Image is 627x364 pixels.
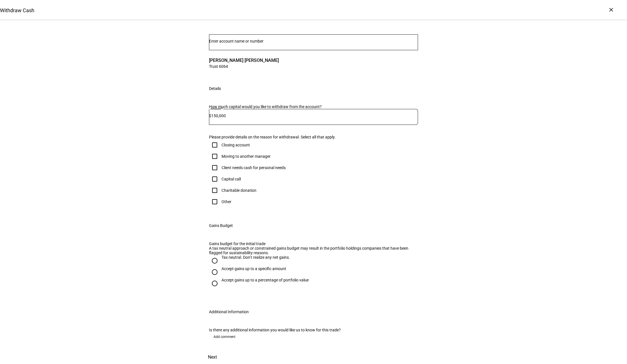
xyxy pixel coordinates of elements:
[208,350,217,364] span: Next
[209,328,418,332] div: Is there any additional information you would like us to know for this trade?
[221,143,250,147] div: Closing account
[221,199,231,204] div: Other
[221,266,286,271] div: Accept gains up to a specific amount
[607,5,616,14] div: ×
[209,223,233,228] div: Gains Budget
[209,332,240,341] button: Add comment
[221,154,271,159] div: Moving to another manager
[209,104,418,109] div: How much capital would you like to withdraw from the account?
[209,135,418,139] div: Please provide details on the reason for withdrawal. Select all that apply.
[221,255,290,260] div: Tax neutral. Don’t realize any net gains.
[221,165,286,170] div: Client needs cash for personal needs
[221,278,309,282] div: Accept gains up to a percentage of portfolio value
[209,86,221,91] div: Details
[210,107,222,110] mat-label: Amount*
[214,332,235,341] span: Add comment
[209,57,279,64] span: [PERSON_NAME] [PERSON_NAME]
[209,39,418,43] input: Number
[221,177,241,181] div: Capital call
[209,113,211,118] span: $
[209,64,279,69] span: Trust 6064
[209,246,418,255] div: A tax neutral approach or constrained gains budget may result in the portfolio holdings companies...
[200,350,225,364] button: Next
[209,241,418,246] div: Gains budget for the initial trade
[221,188,256,193] div: Charitable donation
[209,310,249,314] div: Additional Information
